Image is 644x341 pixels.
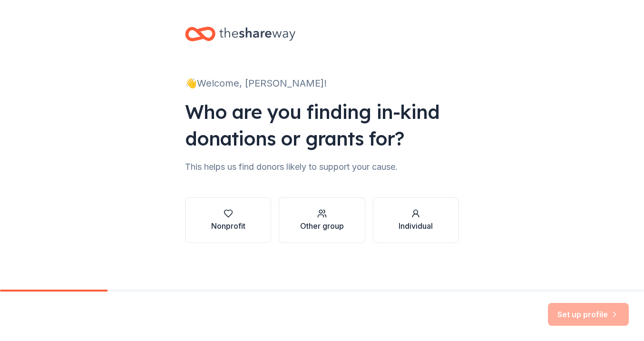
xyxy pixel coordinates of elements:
[185,76,459,91] div: 👋 Welcome, [PERSON_NAME]!
[399,220,433,232] div: Individual
[373,197,459,243] button: Individual
[300,220,344,232] div: Other group
[185,197,271,243] button: Nonprofit
[279,197,365,243] button: Other group
[211,220,245,232] div: Nonprofit
[185,159,459,175] div: This helps us find donors likely to support your cause.
[185,98,459,152] div: Who are you finding in-kind donations or grants for?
